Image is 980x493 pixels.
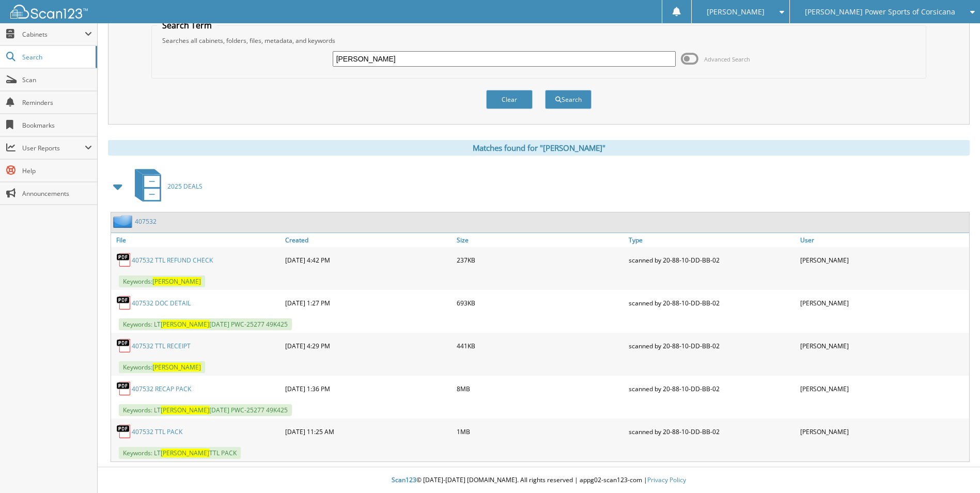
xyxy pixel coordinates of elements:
span: Bookmarks [22,121,92,130]
img: PDF.png [116,381,132,396]
a: 407532 RECAP PACK [132,384,191,393]
span: User Reports [22,144,85,152]
span: Help [22,166,92,175]
span: [PERSON_NAME] [707,9,765,15]
a: 407532 TTL PACK [132,427,182,436]
span: Keywords: LT TTL PACK [119,447,241,459]
div: scanned by 20-88-10-DD-BB-02 [626,335,798,356]
span: [PERSON_NAME] [152,363,201,372]
span: Search [22,53,90,61]
img: PDF.png [116,295,132,311]
div: 693KB [454,292,626,313]
button: Search [545,90,592,109]
div: [PERSON_NAME] [798,335,969,356]
img: PDF.png [116,424,132,439]
a: 2025 DEALS [129,166,203,207]
div: [PERSON_NAME] [798,292,969,313]
a: Privacy Policy [647,475,686,484]
a: 407532 TTL RECEIPT [132,342,191,350]
div: scanned by 20-88-10-DD-BB-02 [626,250,798,270]
span: Cabinets [22,30,85,39]
div: [DATE] 4:42 PM [283,250,454,270]
img: folder2.png [113,215,135,228]
div: scanned by 20-88-10-DD-BB-02 [626,292,798,313]
span: 2025 DEALS [167,182,203,191]
span: [PERSON_NAME] [161,406,209,414]
span: [PERSON_NAME] [152,277,201,286]
span: Keywords: LT [DATE] PWC-25277 49K425 [119,318,292,330]
a: Size [454,233,626,247]
div: © [DATE]-[DATE] [DOMAIN_NAME]. All rights reserved | appg02-scan123-com | [98,468,980,493]
span: [PERSON_NAME] [161,449,209,457]
span: Scan123 [392,475,416,484]
div: [PERSON_NAME] [798,378,969,399]
div: scanned by 20-88-10-DD-BB-02 [626,378,798,399]
div: [DATE] 1:36 PM [283,378,454,399]
div: [DATE] 4:29 PM [283,335,454,356]
div: Matches found for "[PERSON_NAME]" [108,140,970,156]
div: scanned by 20-88-10-DD-BB-02 [626,421,798,442]
a: 407532 DOC DETAIL [132,299,191,307]
span: Keywords: LT [DATE] PWC-25277 49K425 [119,404,292,416]
a: File [111,233,283,247]
span: Advanced Search [704,55,750,63]
img: scan123-logo-white.svg [10,5,88,19]
div: [DATE] 11:25 AM [283,421,454,442]
span: Scan [22,75,92,84]
span: Keywords: [119,275,205,287]
a: Created [283,233,454,247]
div: 237KB [454,250,626,270]
span: [PERSON_NAME] [161,320,209,329]
div: 8MB [454,378,626,399]
div: [PERSON_NAME] [798,250,969,270]
span: Reminders [22,98,92,107]
img: PDF.png [116,252,132,268]
a: 407532 [135,217,157,226]
div: [DATE] 1:27 PM [283,292,454,313]
span: Keywords: [119,361,205,373]
span: Announcements [22,189,92,198]
div: [PERSON_NAME] [798,421,969,442]
div: Searches all cabinets, folders, files, metadata, and keywords [157,36,920,45]
a: User [798,233,969,247]
span: [PERSON_NAME] Power Sports of Corsicana [805,9,955,15]
legend: Search Term [157,20,217,31]
button: Clear [486,90,533,109]
a: Type [626,233,798,247]
div: 441KB [454,335,626,356]
img: PDF.png [116,338,132,353]
a: 407532 TTL REFUND CHECK [132,256,213,265]
div: 1MB [454,421,626,442]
